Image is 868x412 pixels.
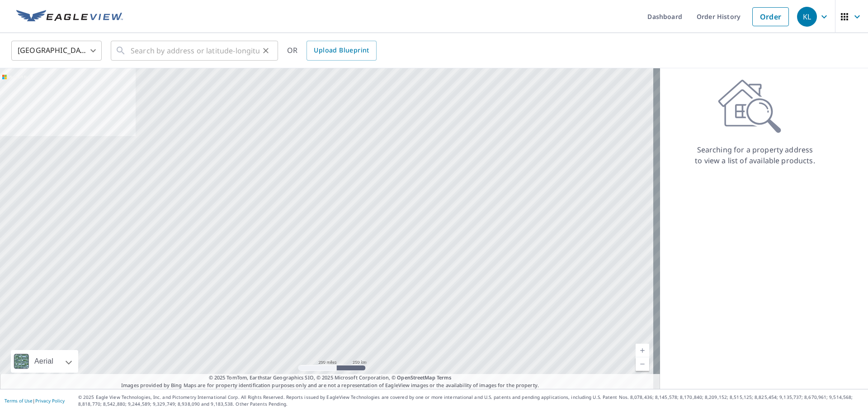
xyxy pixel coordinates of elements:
div: [GEOGRAPHIC_DATA] [11,38,102,63]
a: OpenStreetMap [397,374,435,381]
div: Aerial [11,350,78,373]
div: OR [287,41,377,61]
p: Searching for a property address to view a list of available products. [694,144,816,166]
p: | [5,398,65,403]
p: © 2025 Eagle View Technologies, Inc. and Pictometry International Corp. All Rights Reserved. Repo... [78,394,863,407]
a: Upload Blueprint [307,41,376,61]
input: Search by address or latitude-longitude [131,38,259,63]
a: Current Level 5, Zoom Out [636,357,649,371]
span: © 2025 TomTom, Earthstar Geographics SIO, © 2025 Microsoft Corporation, © [209,374,452,382]
a: Order [752,7,789,26]
a: Terms of Use [5,398,33,404]
a: Privacy Policy [35,398,65,404]
img: EV Logo [16,10,123,24]
span: Upload Blueprint [314,45,369,56]
a: Current Level 5, Zoom In [636,344,649,357]
button: Clear [259,44,272,57]
div: KL [797,7,817,27]
div: Aerial [32,350,56,373]
a: Terms [437,374,452,381]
